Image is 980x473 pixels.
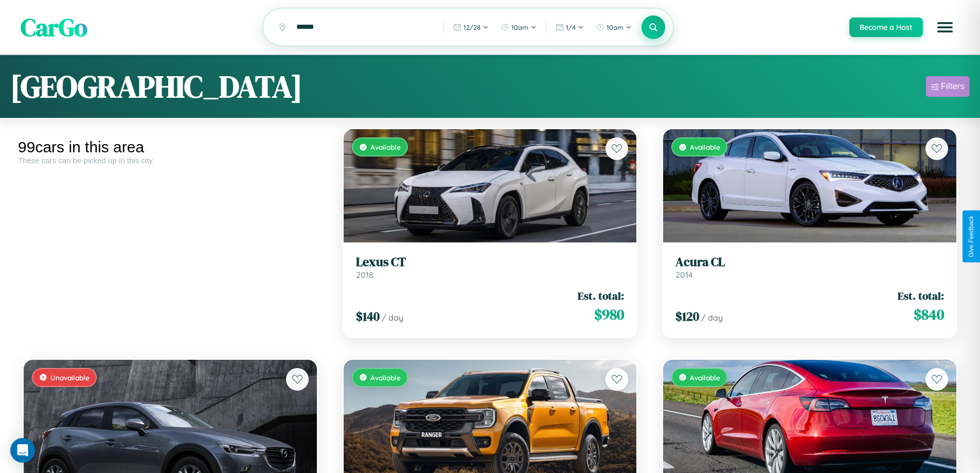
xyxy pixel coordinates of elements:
[968,216,975,257] div: Give Feedback
[898,288,944,303] span: Est. total:
[10,438,35,463] div: Open Intercom Messenger
[849,17,923,37] button: Become a Host
[675,255,944,270] h3: Acura CL
[566,23,576,31] span: 1 / 4
[701,312,723,323] span: / day
[690,373,720,382] span: Available
[18,156,323,165] div: These cars can be picked up in this city.
[578,288,624,303] span: Est. total:
[356,255,625,270] h3: Lexus CT
[382,312,403,323] span: / day
[448,19,494,36] button: 12/28
[356,308,380,325] span: $ 140
[675,255,944,280] a: Acura CL2014
[511,23,528,31] span: 10am
[370,143,401,151] span: Available
[370,373,401,382] span: Available
[931,13,959,42] button: Open menu
[50,373,90,382] span: Unavailable
[18,138,323,156] div: 99 cars in this area
[496,19,542,36] button: 10am
[591,19,637,36] button: 10am
[356,255,625,280] a: Lexus CT2018
[10,65,302,108] h1: [GEOGRAPHIC_DATA]
[356,270,373,280] span: 2018
[941,81,965,92] div: Filters
[464,23,480,31] span: 12 / 28
[926,76,970,97] button: Filters
[594,304,624,325] span: $ 980
[675,270,693,280] span: 2014
[914,304,944,325] span: $ 840
[550,19,589,36] button: 1/4
[21,10,87,44] span: CarGo
[675,308,699,325] span: $ 120
[607,23,623,31] span: 10am
[690,143,720,151] span: Available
